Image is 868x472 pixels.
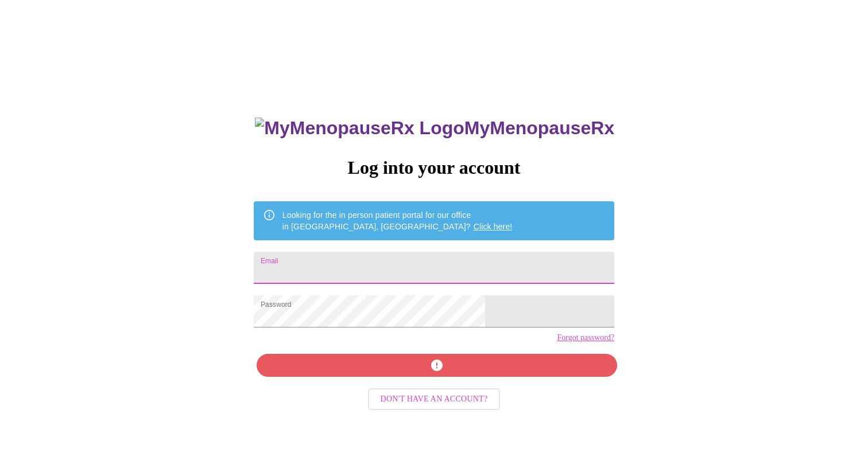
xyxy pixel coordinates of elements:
[368,388,501,411] button: Don't have an account?
[255,118,464,139] img: MyMenopauseRx Logo
[282,205,513,237] div: Looking for the in person patient portal for our office in [GEOGRAPHIC_DATA], [GEOGRAPHIC_DATA]?
[557,333,614,342] a: Forgot password?
[255,118,614,139] h3: MyMenopauseRx
[365,393,503,403] a: Don't have an account?
[254,157,614,178] h3: Log into your account
[381,392,488,407] span: Don't have an account?
[474,222,513,231] a: Click here!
